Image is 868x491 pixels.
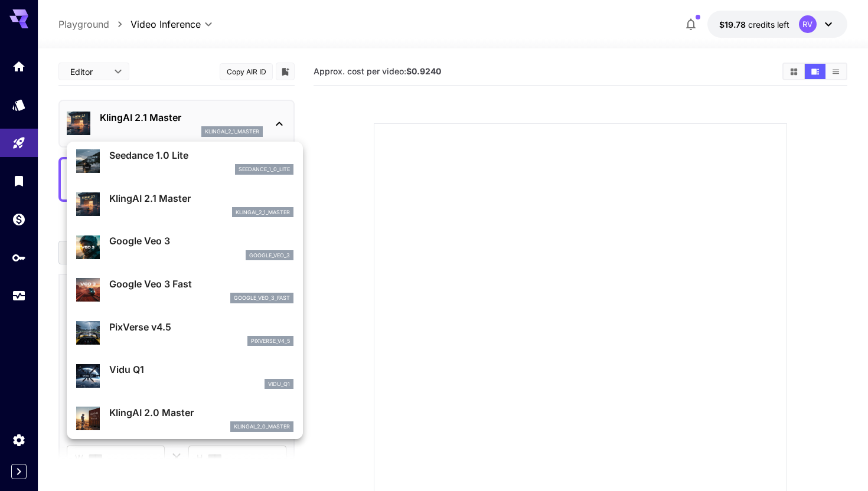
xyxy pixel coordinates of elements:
[239,165,290,174] p: seedance_1_0_lite
[236,208,290,217] p: klingai_2_1_master
[109,277,293,291] p: Google Veo 3 Fast
[249,251,290,260] p: google_veo_3
[76,401,293,437] div: KlingAI 2.0 Masterklingai_2_0_master
[234,423,290,431] p: klingai_2_0_master
[109,405,293,420] p: KlingAI 2.0 Master
[109,320,293,334] p: PixVerse v4.5
[76,315,293,351] div: PixVerse v4.5pixverse_v4_5
[109,234,293,248] p: Google Veo 3
[251,337,290,345] p: pixverse_v4_5
[109,191,293,205] p: KlingAI 2.1 Master
[234,294,290,302] p: google_veo_3_fast
[76,229,293,265] div: Google Veo 3google_veo_3
[109,362,293,377] p: Vidu Q1
[76,272,293,308] div: Google Veo 3 Fastgoogle_veo_3_fast
[76,143,293,179] div: Seedance 1.0 Liteseedance_1_0_lite
[76,186,293,222] div: KlingAI 2.1 Masterklingai_2_1_master
[109,148,293,162] p: Seedance 1.0 Lite
[268,380,290,388] p: vidu_q1
[76,358,293,394] div: Vidu Q1vidu_q1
